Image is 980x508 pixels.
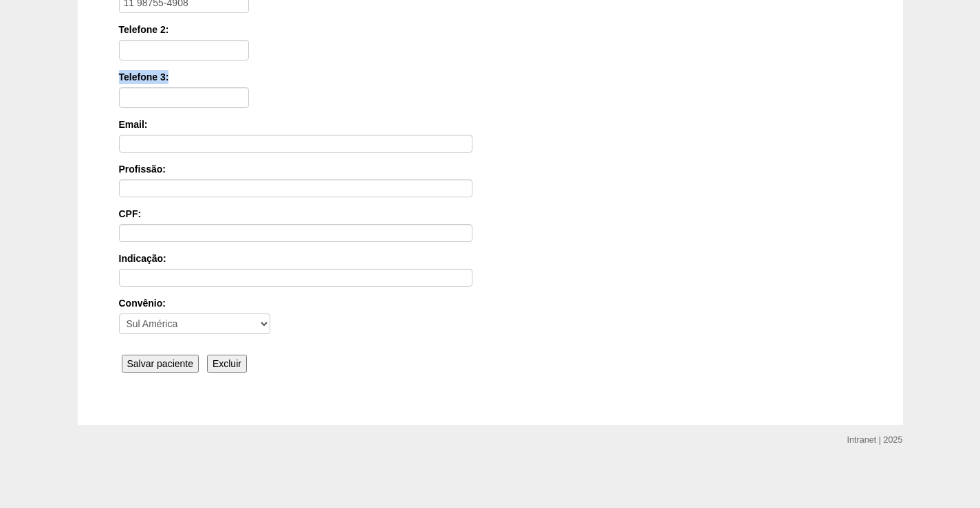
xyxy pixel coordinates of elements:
[119,207,862,221] label: CPF:
[119,118,862,131] label: Email:
[122,355,199,373] input: Salvar paciente
[119,162,862,176] label: Profissão:
[207,355,247,373] input: Excluir
[847,433,903,447] div: Intranet | 2025
[119,252,862,265] label: Indicação:
[119,70,862,84] label: Telefone 3:
[119,296,862,310] label: Convênio:
[119,23,862,36] label: Telefone 2:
